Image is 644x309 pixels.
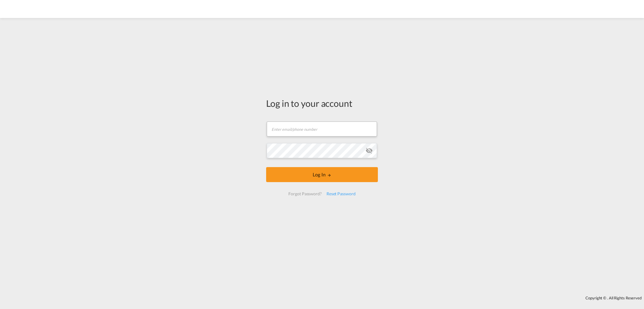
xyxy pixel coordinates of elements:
input: Enter email/phone number [267,121,377,136]
button: LOGIN [266,167,378,182]
md-icon: icon-eye-off [366,147,373,154]
div: Log in to your account [266,97,378,109]
div: Reset Password [324,188,358,199]
div: Forgot Password? [286,188,324,199]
